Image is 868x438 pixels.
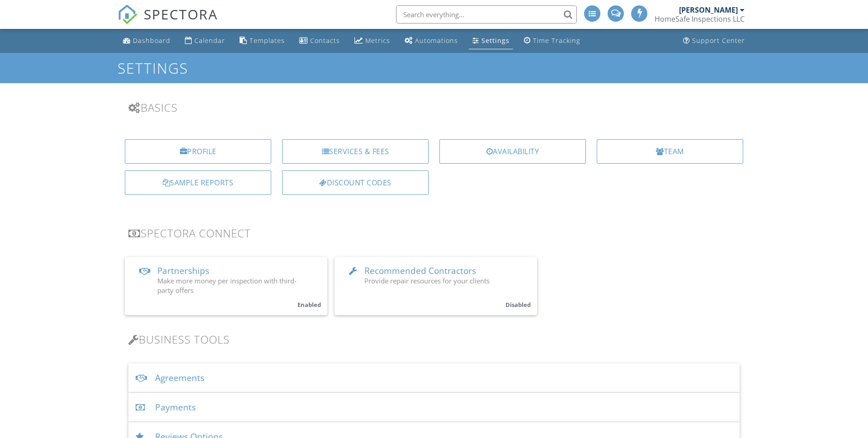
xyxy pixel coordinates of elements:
[157,265,209,277] span: Partnerships
[469,33,513,49] a: Settings
[119,33,174,49] a: Dashboard
[128,101,740,113] h3: Basics
[118,12,218,31] a: SPECTORA
[144,5,218,24] span: SPECTORA
[125,257,327,315] a: Partnerships Make more money per inspection with third-party offers Enabled
[351,33,394,49] a: Metrics
[236,33,288,49] a: Templates
[250,36,285,45] div: Templates
[128,333,740,345] h3: Business Tools
[597,139,743,164] a: Team
[297,301,321,309] small: Enabled
[118,60,750,76] h1: Settings
[439,139,586,164] a: Availability
[125,170,271,195] a: Sample Reports
[157,276,297,295] span: Make more money per inspection with third-party offers
[125,139,271,164] a: Profile
[533,36,580,45] div: Time Tracking
[296,33,344,49] a: Contacts
[364,265,476,277] span: Recommended Contractors
[194,36,225,45] div: Calendar
[655,14,745,24] div: HomeSafe Inspections LLC
[133,36,170,45] div: Dashboard
[282,139,429,164] a: Services & Fees
[481,36,509,45] div: Settings
[505,301,531,309] small: Disabled
[364,276,490,285] span: Provide repair resources for your clients
[335,257,537,315] a: Recommended Contractors Provide repair resources for your clients Disabled
[365,36,390,45] div: Metrics
[396,5,577,24] input: Search everything...
[692,36,745,45] div: Support Center
[128,393,740,422] div: Payments
[415,36,458,45] div: Automations
[679,5,738,14] div: [PERSON_NAME]
[520,33,584,49] a: Time Tracking
[679,33,749,49] a: Support Center
[282,170,429,195] a: Discount Codes
[118,5,137,24] img: The Best Home Inspection Software - Spectora
[128,227,740,239] h3: Spectora Connect
[401,33,462,49] a: Automations (Advanced)
[181,33,229,49] a: Calendar
[310,36,340,45] div: Contacts
[128,363,740,393] div: Agreements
